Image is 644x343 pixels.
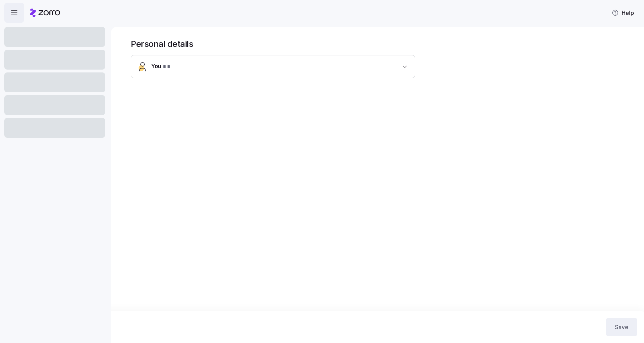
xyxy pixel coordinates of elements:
span: You [151,62,170,71]
button: Save [606,318,637,336]
h1: Personal details [131,38,634,49]
button: Help [606,6,640,20]
span: Help [612,9,634,17]
span: Save [615,323,628,331]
